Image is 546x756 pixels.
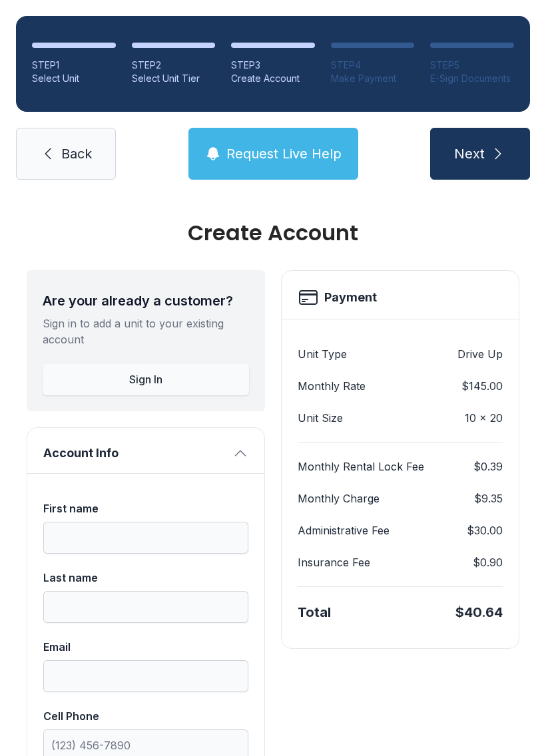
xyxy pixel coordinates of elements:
dt: Administrative Fee [298,522,390,538]
input: Last name [43,591,248,623]
dd: Drive Up [457,346,503,362]
input: Email [43,660,248,692]
span: Next [454,144,485,163]
div: Create Account [231,72,315,85]
span: Sign In [129,371,162,387]
dt: Monthly Charge [298,490,380,506]
dt: Unit Type [298,346,347,362]
dd: 10 x 20 [465,410,503,426]
div: Make Payment [331,72,415,85]
dt: Monthly Rental Lock Fee [298,459,424,474]
div: Sign in to add a unit to your existing account [43,315,249,347]
div: E-Sign Documents [430,72,514,85]
dd: $0.39 [473,459,503,474]
dd: $145.00 [461,378,503,394]
div: Select Unit Tier [132,72,216,85]
h2: Payment [324,288,377,307]
span: Request Live Help [226,144,342,163]
dd: $9.35 [474,490,503,506]
div: Select Unit [32,72,116,85]
div: STEP 5 [430,59,514,72]
div: Are your already a customer? [43,291,249,310]
div: Cell Phone [43,708,248,724]
dt: Insurance Fee [298,554,370,570]
div: Last name [43,570,248,586]
div: Email [43,639,248,655]
div: STEP 2 [132,59,216,72]
span: Account Info [43,444,227,463]
div: $40.64 [455,603,503,622]
dt: Unit Size [298,410,343,426]
span: Back [61,144,92,163]
dt: Monthly Rate [298,378,366,394]
div: Total [298,603,331,622]
div: First name [43,500,248,516]
div: STEP 1 [32,59,116,72]
dd: $0.90 [473,554,503,570]
div: STEP 4 [331,59,415,72]
div: STEP 3 [231,59,315,72]
div: Create Account [27,222,519,244]
input: First name [43,522,248,554]
dd: $30.00 [467,522,503,538]
button: Account Info [27,428,264,473]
